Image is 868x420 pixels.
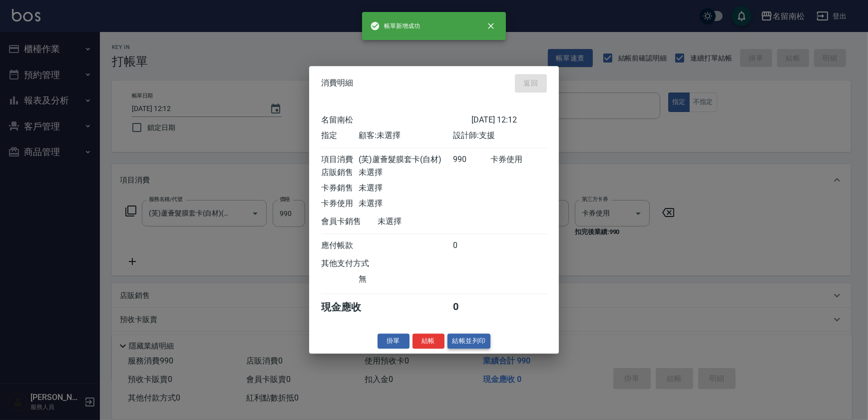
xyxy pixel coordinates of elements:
button: 結帳 [413,333,444,349]
div: 設計師: 支援 [453,130,547,141]
span: 消費明細 [321,78,353,88]
div: 其他支付方式 [321,258,397,269]
div: (芙)蘆薈髮膜套卡(自材) [359,154,452,165]
span: 帳單新增成功 [370,21,420,31]
button: close [480,15,502,37]
div: 卡券使用 [321,198,359,209]
div: 0 [453,300,490,314]
div: 未選擇 [378,216,471,227]
div: 項目消費 [321,154,359,165]
div: 應付帳款 [321,240,359,251]
div: 無 [359,274,452,284]
div: 未選擇 [359,167,452,178]
div: 0 [453,240,490,251]
div: 未選擇 [359,183,452,193]
div: 990 [453,154,490,165]
div: 店販銷售 [321,167,359,178]
button: 掛單 [378,333,410,349]
div: 現金應收 [321,300,378,314]
div: 未選擇 [359,198,452,209]
div: [DATE] 12:12 [471,115,547,125]
div: 卡券使用 [490,154,547,165]
div: 會員卡銷售 [321,216,378,227]
div: 顧客: 未選擇 [359,130,452,141]
div: 名留南松 [321,115,471,125]
div: 卡券銷售 [321,183,359,193]
button: 結帳並列印 [447,333,491,349]
div: 指定 [321,130,359,141]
